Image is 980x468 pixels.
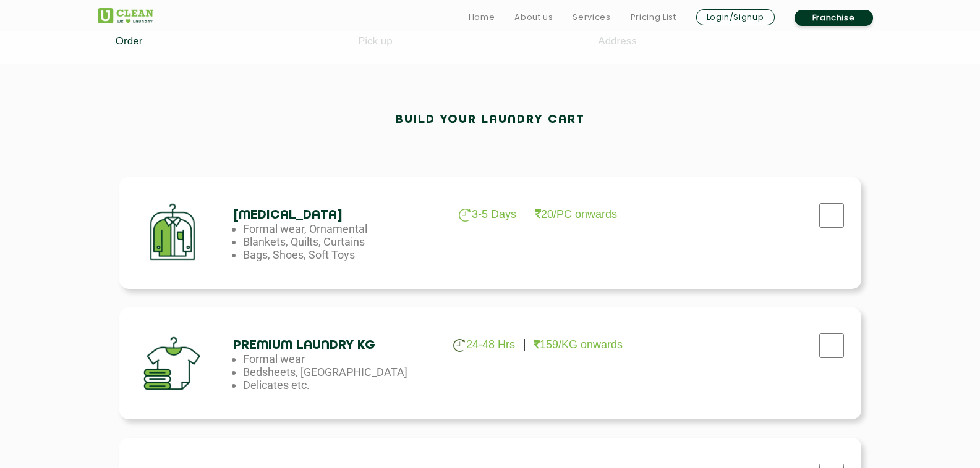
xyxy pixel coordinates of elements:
a: Pricing List [631,10,676,25]
a: Services [573,10,610,25]
li: Delicates etc. [243,378,443,391]
p: 24-48 Hrs [453,338,515,352]
img: UClean Laundry and Dry Cleaning [98,8,153,23]
li: Formal wear, Ornamental [243,222,443,235]
li: Bedsheets, [GEOGRAPHIC_DATA] [243,366,443,378]
img: clock_g.png [453,339,465,352]
li: Bags, Shoes, Soft Toys [243,248,443,261]
h4: [MEDICAL_DATA] [233,208,433,222]
li: Blankets, Quilts, Curtains [243,235,443,248]
a: Franchise [795,10,873,26]
li: Formal wear [243,353,443,366]
a: Home [469,10,495,25]
h2: Build your laundry cart [395,113,585,127]
a: About us [514,10,553,25]
p: 159/KG onwards [534,338,623,351]
p: 3-5 Days [459,208,516,222]
h4: Premium Laundry Kg [233,338,433,353]
img: clock_g.png [459,209,471,222]
p: Build your Order [106,19,153,49]
p: Schedule Pick up [353,19,397,49]
p: 20/PC onwards [535,208,617,221]
p: Choose Address [598,19,636,49]
a: Login/Signup [696,9,775,25]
